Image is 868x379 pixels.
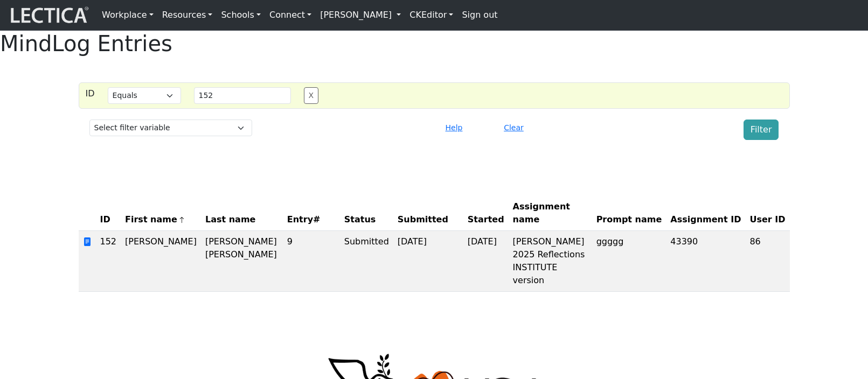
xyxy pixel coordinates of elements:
[121,231,201,292] td: [PERSON_NAME]
[666,231,745,292] td: 43390
[592,231,666,292] td: ggggg
[287,213,336,226] span: Entry#
[744,120,779,140] button: Filter
[8,5,89,25] img: lecticalive
[670,213,741,226] span: Assignment ID
[201,231,283,292] td: [PERSON_NAME] [PERSON_NAME]
[340,231,393,292] td: Submitted
[441,120,468,136] button: Help
[509,231,592,292] td: [PERSON_NAME] 2025 Reflections INSTITUTE version
[344,213,376,226] span: Status
[499,120,529,136] button: Clear
[283,231,340,292] td: 9
[201,196,283,231] th: Last name
[457,4,502,26] a: Sign out
[194,87,291,104] input: Value
[596,213,662,226] span: Prompt name
[125,213,185,226] span: First name
[158,4,217,26] a: Resources
[749,213,785,226] span: User ID
[405,4,457,26] a: CKEditor
[96,231,121,292] td: 152
[304,87,319,104] button: X
[745,231,789,292] td: 86
[83,237,92,247] span: view
[393,231,463,292] td: [DATE]
[463,231,509,292] td: [DATE]
[217,4,265,26] a: Schools
[79,87,101,104] div: ID
[398,213,448,226] span: Submitted
[463,196,509,231] th: Started
[98,4,158,26] a: Workplace
[441,122,468,132] a: Help
[513,200,588,226] span: Assignment name
[265,4,316,26] a: Connect
[316,4,405,26] a: [PERSON_NAME]
[100,213,110,226] span: ID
